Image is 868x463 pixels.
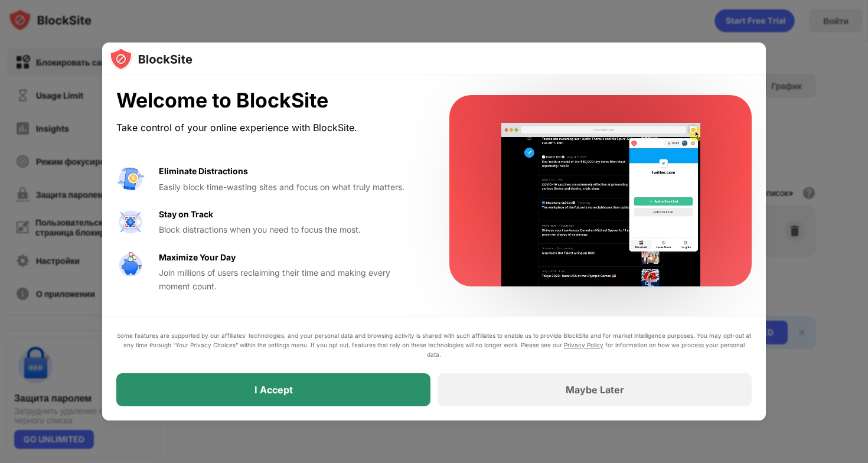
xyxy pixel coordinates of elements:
[159,223,421,236] div: Block distractions when you need to focus the most.
[159,165,248,178] div: Eliminate Distractions
[116,331,752,359] div: Some features are supported by our affiliates’ technologies, and your personal data and browsing ...
[564,341,603,348] a: Privacy Policy
[116,208,145,236] img: value-focus.svg
[566,384,624,396] div: Maybe Later
[109,47,192,71] img: logo-blocksite.svg
[254,384,293,396] div: I Accept
[116,251,145,279] img: value-safe-time.svg
[116,165,145,193] img: value-avoid-distractions.svg
[159,266,421,293] div: Join millions of users reclaiming their time and making every moment count.
[116,89,421,113] div: Welcome to BlockSite
[159,251,236,264] div: Maximize Your Day
[159,208,213,221] div: Stay on Track
[159,181,421,194] div: Easily block time-wasting sites and focus on what truly matters.
[116,119,421,136] div: Take control of your online experience with BlockSite.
